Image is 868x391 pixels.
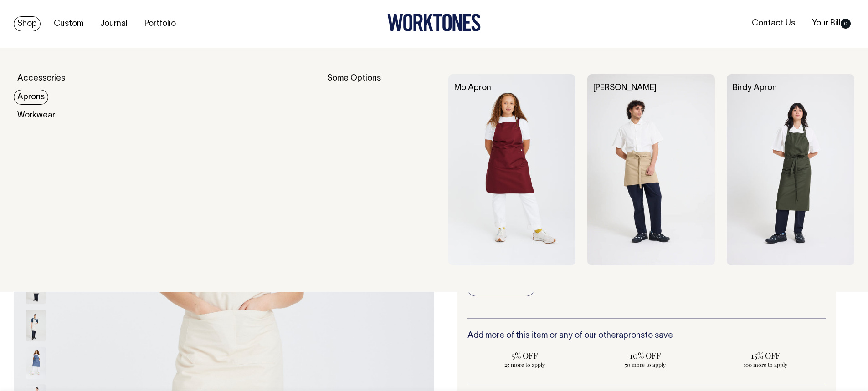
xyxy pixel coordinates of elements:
[619,332,645,340] a: aprons
[713,350,818,361] span: 15% OFF
[467,347,582,371] input: 5% OFF 25 more to apply
[454,84,491,92] a: Mo Apron
[26,310,46,341] img: natural
[592,350,698,361] span: 10% OFF
[467,331,826,340] h6: Add more of this item or any of our other to save
[808,16,854,31] a: Your Bill0
[472,350,578,361] span: 5% OFF
[588,347,703,371] input: 10% OFF 50 more to apply
[748,16,799,31] a: Contact Us
[708,347,823,371] input: 15% OFF 100 more to apply
[26,272,46,304] img: natural
[14,108,59,123] a: Workwear
[327,74,437,265] div: Some Options
[14,71,69,86] a: Accessories
[14,90,48,105] a: Aprons
[472,361,578,368] span: 25 more to apply
[97,16,131,31] a: Journal
[841,19,851,29] span: 0
[727,74,854,265] img: Birdy Apron
[713,361,818,368] span: 100 more to apply
[448,74,576,265] img: Mo Apron
[14,16,41,31] a: Shop
[592,361,698,368] span: 50 more to apply
[733,84,777,92] a: Birdy Apron
[50,16,87,31] a: Custom
[593,84,657,92] a: [PERSON_NAME]
[587,74,715,265] img: Bobby Apron
[26,347,46,379] img: blue/grey
[141,16,180,31] a: Portfolio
